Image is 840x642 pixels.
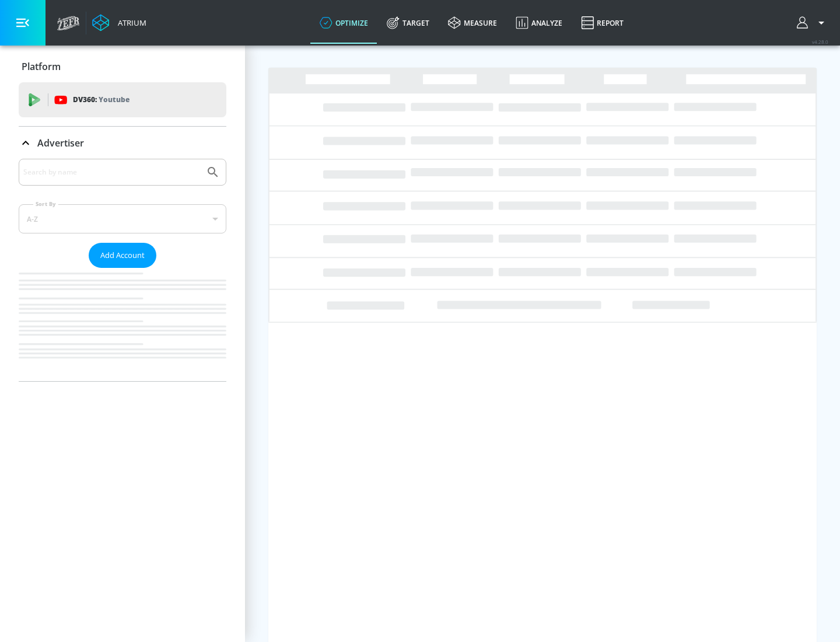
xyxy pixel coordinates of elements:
a: optimize [310,2,377,44]
a: Report [572,2,633,44]
a: Analyze [506,2,572,44]
div: A-Z [19,204,226,233]
a: Target [377,2,439,44]
label: Sort By [33,200,58,208]
div: DV360: Youtube [19,82,226,117]
p: Platform [22,60,61,73]
div: Advertiser [19,127,226,159]
div: Advertiser [19,159,226,381]
div: Atrium [113,18,146,28]
span: v 4.28.0 [812,39,828,45]
p: Youtube [99,93,129,106]
p: Advertiser [37,137,84,149]
a: measure [439,2,506,44]
input: Search by name [23,165,200,180]
span: Add Account [100,249,145,262]
nav: list of Advertiser [19,268,226,381]
a: Atrium [92,14,146,32]
button: Add Account [89,243,156,268]
p: DV360: [73,93,129,106]
div: Platform [19,50,226,83]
